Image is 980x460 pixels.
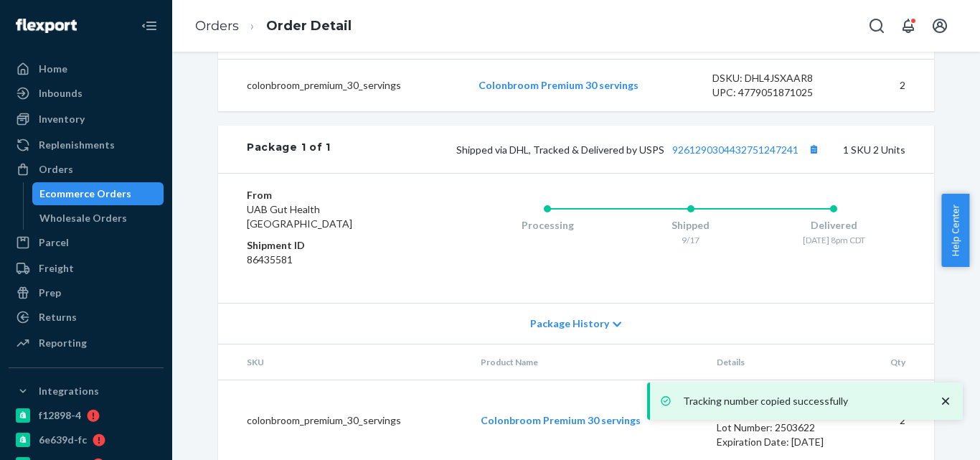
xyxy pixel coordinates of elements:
[9,257,164,280] a: Freight
[39,211,127,225] div: Wholesale Orders
[705,344,863,380] th: Details
[762,234,905,246] div: [DATE] 8pm CDT
[247,253,418,267] dd: 86435581
[39,235,69,250] div: Parcel
[456,144,823,156] span: Shipped via DHL, Tracked & Delivered by USPS
[39,138,115,152] div: Replenishments
[863,344,934,380] th: Qty
[9,428,164,451] a: 6e639d-fc
[9,332,164,355] a: Reporting
[39,261,74,276] div: Freight
[619,234,763,246] div: 9/17
[32,207,164,230] a: Wholesale Orders
[39,384,99,398] div: Integrations
[481,414,641,426] a: Colonbroom Premium 30 servings
[39,62,67,76] div: Home
[39,408,81,423] div: f12898-4
[39,310,77,324] div: Returns
[476,218,619,233] div: Processing
[9,404,164,427] a: f12898-4
[247,203,352,230] span: UAB Gut Health [GEOGRAPHIC_DATA]
[859,60,934,112] td: 2
[247,188,418,202] dt: From
[32,182,164,205] a: Ecommerce Orders
[862,11,891,40] button: Open Search Box
[39,86,83,100] div: Inbounds
[712,71,847,85] div: DSKU: DHL4JSXAAR8
[39,286,61,300] div: Prep
[9,380,164,403] button: Integrations
[135,11,164,40] button: Close Navigation
[39,336,87,350] div: Reporting
[39,187,131,201] div: Ecommerce Orders
[331,140,905,159] div: 1 SKU 2 Units
[195,18,239,34] a: Orders
[479,79,639,91] a: Colonbroom Premium 30 servings
[469,344,705,380] th: Product Name
[9,306,164,329] a: Returns
[9,158,164,181] a: Orders
[247,140,331,159] div: Package 1 of 1
[804,140,823,159] button: Copy tracking number
[938,394,953,408] svg: close toast
[9,108,164,131] a: Inventory
[184,5,363,47] ol: breadcrumbs
[925,11,954,40] button: Open account menu
[941,194,969,267] button: Help Center
[39,433,87,447] div: 6e639d-fc
[717,421,852,435] div: Lot Number: 2503622
[530,316,609,331] span: Package History
[9,133,164,156] a: Replenishments
[672,144,798,156] a: 9261290304432751247241
[619,218,763,233] div: Shipped
[39,162,73,177] div: Orders
[683,394,924,408] p: Tracking number copied successfully
[9,82,164,105] a: Inbounds
[39,112,85,126] div: Inventory
[762,218,905,233] div: Delivered
[712,85,847,100] div: UPC: 4779051871025
[218,60,467,112] td: colonbroom_premium_30_servings
[9,57,164,80] a: Home
[266,18,352,34] a: Order Detail
[894,11,923,40] button: Open notifications
[247,238,418,253] dt: Shipment ID
[16,19,77,33] img: Flexport logo
[717,435,852,449] div: Expiration Date: [DATE]
[9,281,164,304] a: Prep
[9,231,164,254] a: Parcel
[218,344,469,380] th: SKU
